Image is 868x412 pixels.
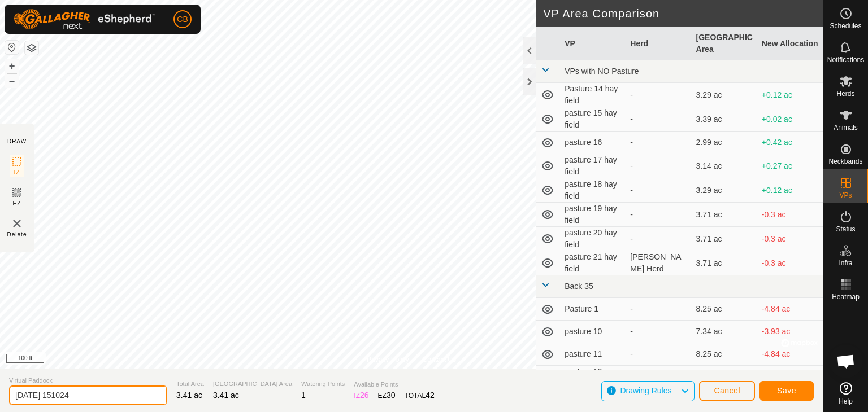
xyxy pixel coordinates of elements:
[560,227,626,251] td: pasture 20 hay field
[405,389,435,401] div: TOTAL
[354,380,434,389] span: Available Points
[630,137,687,148] div: -
[836,90,854,97] span: Herds
[560,321,626,343] td: pasture 10
[757,107,823,132] td: +0.02 ac
[759,381,814,401] button: Save
[620,386,671,395] span: Drawing Rules
[7,230,27,239] span: Delete
[630,251,687,275] div: [PERSON_NAME] Herd
[692,321,757,343] td: 7.34 ac
[823,378,868,409] a: Help
[630,326,687,338] div: -
[560,343,626,366] td: pasture 11
[692,366,757,402] td: 0.44 ac
[834,124,858,131] span: Animals
[354,389,368,401] div: IZ
[630,89,687,101] div: -
[757,203,823,227] td: -0.3 ac
[630,209,687,221] div: -
[828,158,862,165] span: Neckbands
[301,391,306,400] span: 1
[5,74,19,87] button: –
[543,7,823,20] h2: VP Area Comparison
[692,107,757,132] td: 3.39 ac
[630,233,687,245] div: -
[5,59,19,73] button: +
[560,178,626,203] td: pasture 18 hay field
[176,379,204,389] span: Total Area
[387,391,396,400] span: 30
[757,321,823,343] td: -3.93 ac
[626,27,691,60] th: Herd
[7,137,27,146] div: DRAW
[692,27,757,60] th: [GEOGRAPHIC_DATA] Area
[565,67,639,76] span: VPs with NO Pasture
[692,203,757,227] td: 3.71 ac
[14,168,20,177] span: IZ
[757,251,823,275] td: -0.3 ac
[757,343,823,366] td: -4.84 ac
[832,293,860,300] span: Heatmap
[699,381,755,401] button: Cancel
[692,83,757,107] td: 3.29 ac
[714,386,740,395] span: Cancel
[757,27,823,60] th: New Allocation
[692,132,757,154] td: 2.99 ac
[757,154,823,178] td: +0.27 ac
[692,298,757,321] td: 8.25 ac
[757,178,823,203] td: +0.12 ac
[560,132,626,154] td: pasture 16
[630,160,687,172] div: -
[176,391,202,400] span: 3.41 ac
[836,226,855,233] span: Status
[9,376,167,385] span: Virtual Paddock
[830,23,861,29] span: Schedules
[829,344,863,378] div: Open chat
[757,83,823,107] td: +0.12 ac
[692,178,757,203] td: 3.29 ac
[630,113,687,125] div: -
[692,154,757,178] td: 3.14 ac
[301,379,345,389] span: Watering Points
[757,132,823,154] td: +0.42 ac
[630,185,687,196] div: -
[839,192,852,199] span: VPs
[177,14,188,25] span: CB
[423,354,456,365] a: Contact Us
[560,107,626,132] td: pasture 15 hay field
[14,9,155,29] img: Gallagher Logo
[560,27,626,60] th: VP
[692,343,757,366] td: 8.25 ac
[757,298,823,321] td: -4.84 ac
[757,227,823,251] td: -0.3 ac
[13,199,21,208] span: EZ
[839,398,853,405] span: Help
[630,348,687,360] div: -
[560,154,626,178] td: pasture 17 hay field
[560,366,626,402] td: pasture 12 [PERSON_NAME]
[426,391,435,400] span: 42
[10,217,24,230] img: VP
[692,227,757,251] td: 3.71 ac
[565,282,593,291] span: Back 35
[25,41,38,55] button: Map Layers
[560,83,626,107] td: Pasture 14 hay field
[213,391,239,400] span: 3.41 ac
[827,56,864,63] span: Notifications
[777,386,796,395] span: Save
[757,366,823,402] td: +2.97 ac
[560,203,626,227] td: pasture 19 hay field
[360,391,369,400] span: 26
[560,251,626,275] td: pasture 21 hay field
[378,389,396,401] div: EZ
[692,251,757,275] td: 3.71 ac
[630,303,687,315] div: -
[367,354,409,365] a: Privacy Policy
[839,260,852,266] span: Infra
[213,379,292,389] span: [GEOGRAPHIC_DATA] Area
[5,41,19,54] button: Reset Map
[560,298,626,321] td: Pasture 1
